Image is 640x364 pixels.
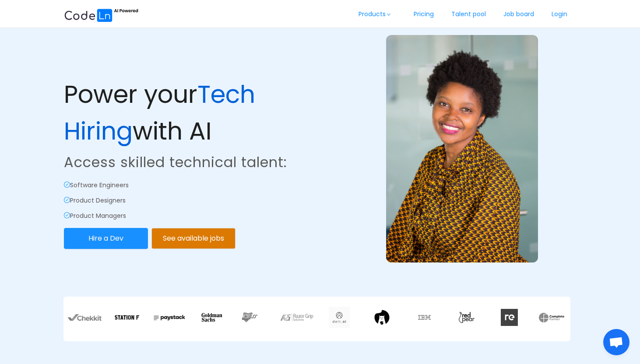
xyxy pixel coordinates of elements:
p: Power your with AI [64,76,318,149]
i: icon: down [386,12,391,17]
img: nibss.883cf671.png [239,310,269,324]
img: razor.decf57ec.webp [280,313,314,322]
i: icon: check-circle [64,197,70,203]
p: Product Managers [64,211,318,220]
button: See available jobs [151,228,236,249]
img: ai.87e98a1d.svg [64,7,138,22]
p: Software Engineers [64,181,318,190]
img: chekkit.0bccf985.webp [67,314,102,321]
button: Hire a Dev [64,228,148,249]
i: icon: check-circle [64,182,70,188]
img: xNYAAAAAA= [539,313,564,322]
img: stationf.7781c04a.png [114,310,140,324]
a: Open chat [603,329,629,355]
img: ibm.f019ecc1.webp [418,315,431,320]
img: goldman.0b538e24.svg [201,313,223,322]
p: Access skilled technical talent: [64,152,318,173]
i: icon: check-circle [64,212,70,218]
span: Tech Hiring [64,77,255,148]
img: redata.c317da48.svg [501,309,518,326]
img: example [386,35,538,262]
p: Product Designers [64,196,318,205]
img: 3JiQAAAAAABZABt8ruoJIq32+N62SQO0hFKGtpKBtqUKlH8dAofS56CJ7FppICrj1pHkAOPKAAA= [456,310,478,325]
img: Paystack.7c8f16c5.webp [152,310,186,325]
img: tilig.e9f7ecdc.png [373,309,390,326]
img: delt.973b3143.webp [329,307,350,328]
